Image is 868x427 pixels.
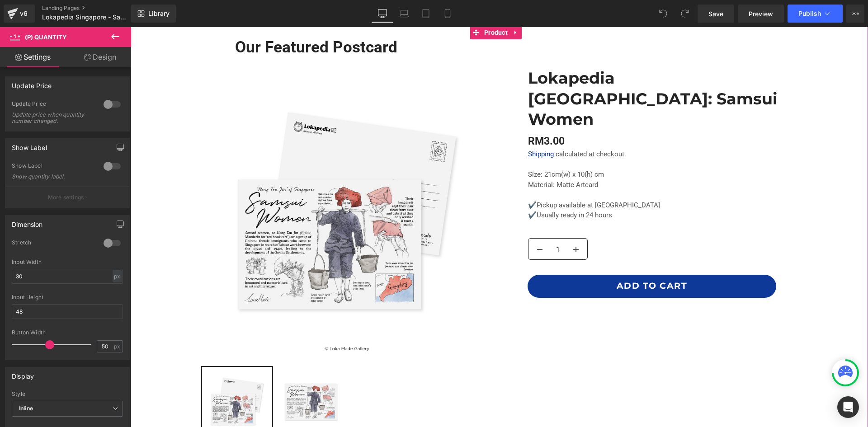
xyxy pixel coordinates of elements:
div: Update price when quantity number changed. [12,112,93,124]
input: auto [12,304,123,319]
a: Laptop [393,5,415,23]
button: Undo [654,5,672,23]
span: Publish [798,10,821,17]
span: Our Featured Postcard [104,11,267,29]
div: Button Width [12,329,123,336]
button: More settings [5,187,129,208]
a: v6 [4,5,35,23]
button: ADD TO CART [397,248,646,271]
p: ✔️Usually ready in 24 hours [397,183,667,193]
span: (P) Quantity [25,33,67,41]
div: Style [12,391,123,397]
a: Lokapedia [GEOGRAPHIC_DATA]: Samsui Women [397,41,667,105]
img: Lokapedia Singapore: Samsui Women [145,340,215,410]
b: Inline [19,405,33,412]
span: ADD TO CART [486,253,557,264]
a: Desktop [372,5,393,23]
a: Shipping [397,123,423,131]
a: Tablet [415,5,437,23]
button: Redo [676,5,694,23]
div: v6 [18,8,29,19]
button: Publish [788,5,843,23]
input: auto [12,269,123,284]
img: Lokapedia Singapore: Samsui Women [71,340,142,410]
span: calculated at checkout. [425,123,495,131]
div: Update Price [12,77,52,89]
p: Size: 21cm(w) x 10(h) cm [397,142,667,153]
div: Show quantity label. [12,174,93,180]
div: Stretch [12,239,94,249]
span: RM3.00 [397,107,434,122]
div: Update Price [12,100,94,110]
p: ✔️Pickup available at [GEOGRAPHIC_DATA] [397,173,667,183]
a: Design [67,47,133,67]
p: Material: Matte Artcard [397,153,667,163]
span: px [114,343,122,349]
a: Landing Pages [42,5,146,12]
span: Preview [749,9,773,19]
a: Preview [738,5,784,23]
div: Dimension [12,216,43,228]
div: Show Label [12,162,94,172]
a: New Library [131,5,176,23]
button: More [846,5,864,23]
div: Show Label [12,139,47,151]
a: Mobile [437,5,458,23]
span: Save [708,9,723,19]
div: Input Height [12,294,123,300]
div: Input Width [12,259,123,265]
div: Display [12,367,34,380]
img: Lokapedia Singapore: Samsui Women [71,41,362,332]
p: More settings [48,193,84,202]
div: px [113,270,122,282]
span: Lokapedia Singapore - Samsui Women [42,14,129,21]
span: Library [148,9,170,18]
div: Open Intercom Messenger [837,396,859,418]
